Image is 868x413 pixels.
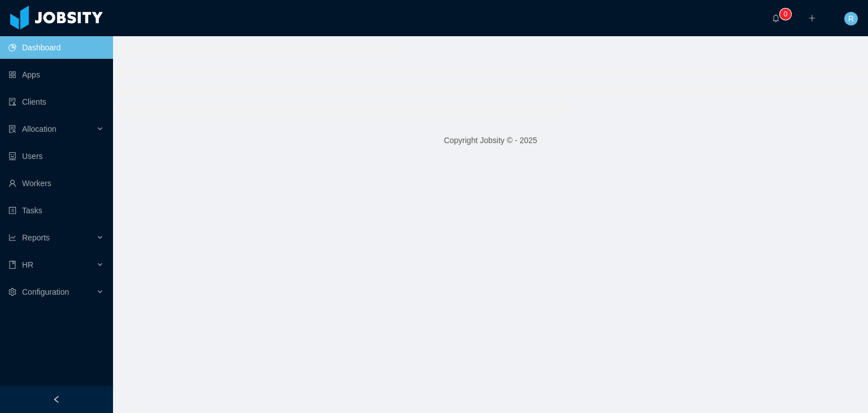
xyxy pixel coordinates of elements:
[113,121,868,160] footer: Copyright Jobsity © - 2025
[8,234,16,242] i: icon: line-chart
[8,63,104,86] a: icon: appstoreApps
[22,124,57,134] span: Allocation
[22,260,33,269] span: HR
[8,36,104,59] a: icon: pie-chartDashboard
[8,172,104,195] a: icon: userWorkers
[848,12,854,25] span: R
[8,91,104,113] a: icon: auditClients
[780,8,791,20] sup: 0
[8,125,16,133] i: icon: solution
[808,14,816,22] i: icon: plus
[22,233,50,242] span: Reports
[8,261,16,269] i: icon: book
[8,288,16,296] i: icon: setting
[8,145,104,167] a: icon: robotUsers
[772,14,780,22] i: icon: bell
[8,199,104,222] a: icon: profileTasks
[22,287,69,296] span: Configuration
